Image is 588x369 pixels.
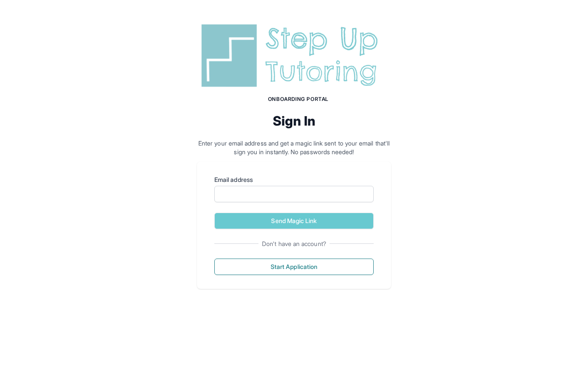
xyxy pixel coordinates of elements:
[206,96,391,103] h1: Onboarding Portal
[258,240,330,248] span: Don't have an account?
[197,139,391,156] p: Enter your email address and get a magic link sent to your email that'll sign you in instantly. N...
[214,259,374,275] button: Start Application
[214,213,374,229] button: Send Magic Link
[197,21,391,91] img: Step Up Tutoring horizontal logo
[197,113,391,129] h2: Sign In
[214,175,374,184] label: Email address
